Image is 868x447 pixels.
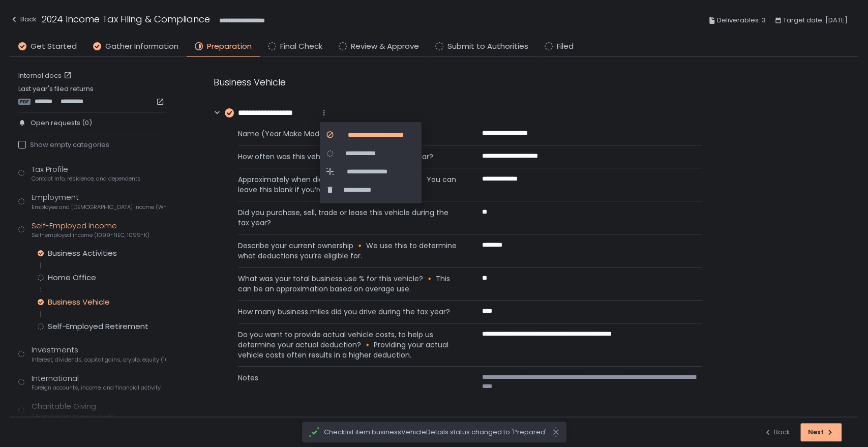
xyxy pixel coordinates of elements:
span: Review & Approve [351,41,419,52]
div: Back [10,13,37,25]
div: Business Vehicle [48,297,110,307]
svg: close [552,427,560,437]
button: Next [800,423,842,441]
div: International [32,373,161,392]
div: Investments [32,344,166,364]
span: Checklist item businessVehicleDetails status changed to 'Prepared' [324,428,552,437]
span: Foreign accounts, income, and financial activity [32,384,161,392]
span: Do you want to provide actual vehicle costs, to help us determine your actual deduction? 🔸 Provid... [238,330,458,360]
span: Did you purchase, sell, trade or lease this vehicle during the tax year? [238,207,458,228]
div: Self-Employed Income [32,220,149,240]
div: Tax Profile [32,164,141,183]
div: Business Activities [48,248,117,258]
span: Self-employed income (1099-NEC, 1099-K) [32,231,149,239]
span: Charitable donations and gifts [32,412,115,420]
div: Self-Employed Retirement [48,321,148,332]
h1: 2024 Income Tax Filing & Compliance [42,12,210,26]
span: Contact info, residence, and dependents [32,175,141,183]
span: Describe your current ownership 🔸 We use this to determine what deductions you’re eligible for. [238,241,458,261]
button: Back [764,423,790,441]
div: Charitable Giving [32,401,115,420]
span: What was your total business use % for this vehicle? 🔸 This can be an approximation based on aver... [238,274,458,294]
span: Interest, dividends, capital gains, crypto, equity (1099s, K-1s) [32,356,166,364]
div: Home Office [48,273,96,283]
span: Notes [238,373,458,391]
span: Get Started [31,41,77,52]
div: Business Vehicle [214,75,702,89]
span: Open requests (0) [31,118,92,128]
span: Final Check [280,41,322,52]
span: Preparation [207,41,252,52]
span: Deliverables: 3 [717,14,766,26]
span: How many business miles did you drive during the tax year? [238,307,458,317]
span: Name (Year Make Model) [238,129,458,139]
div: Next [808,428,834,437]
span: Target date: [DATE] [783,14,848,26]
span: How often was this vehicle used for business last year? [238,152,458,162]
div: Last year's filed returns [18,84,166,106]
span: Employee and [DEMOGRAPHIC_DATA] income (W-2s) [32,203,166,211]
div: Back [764,428,790,437]
span: Submit to Authorities [447,41,528,52]
span: Gather Information [105,41,178,52]
a: Internal docs [18,71,74,80]
span: Approximately when did you acquire this vehicle? 🔸 You can leave this blank if you’re not sure. [238,174,458,195]
div: Employment [32,192,166,211]
button: Back [10,12,37,29]
span: Filed [557,41,574,52]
